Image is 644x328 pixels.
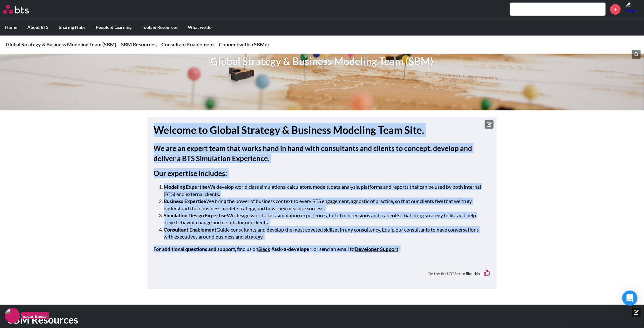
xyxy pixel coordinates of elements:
[219,41,270,47] a: Connect with a SBMer
[164,198,485,212] li: We bring the power of business context to every BTS engagement, agnostic of practice, so that our...
[164,198,207,204] strong: Business Expertise
[154,168,491,178] h3: Our expertise includes:
[22,19,54,36] label: About BTS
[164,183,485,198] li: We develop world class simulations, calculators, models, data analysis, platforms and reports tha...
[137,19,183,36] label: Tools & Resources
[355,246,399,252] a: Developer Support
[164,212,227,218] strong: Simulation Design Expertise
[164,212,485,226] li: We design world-class simulation experiences, full of rich tensions and tradeoffs, that bring str...
[164,226,485,240] li: Guide consultants and develop the most coveted skillset in any consultancy. Equip our consultants...
[632,308,641,317] button: Edit hero
[54,19,91,36] label: Sharing Hubs
[626,2,641,17] a: Profile
[211,54,433,69] h1: Global Strategy & Business Modeling Team (SBM)
[91,19,137,36] label: People & Learning
[121,41,157,47] a: SBM Resources
[21,312,49,319] figcaption: Sagar Bansal
[154,265,491,282] div: Be the first BTSer to like this.
[154,246,491,253] p: , find us on , or send an email to .
[272,246,312,252] strong: #ask-a-developer
[8,313,448,327] h1: SBM Resources
[5,308,20,323] img: F
[259,246,271,252] a: Slack
[154,123,491,137] h1: Welcome to Global Strategy & Business Modeling Team Site.
[622,291,638,306] div: Open Intercom Messenger
[154,246,235,252] strong: For additional questions and support
[626,2,641,17] img: Sagar Bansal
[610,4,621,15] a: +
[183,19,217,36] label: What we do
[485,120,494,129] button: Edit text box
[164,184,208,190] strong: Modeling Expertise
[3,5,29,14] img: BTS Logo
[3,5,41,14] a: Go home
[6,41,116,47] a: Global Strategy & Business Modeling Team (SBM)
[164,226,217,233] strong: Consultant Enablement
[154,144,472,162] strong: We are an expert team that works hand in hand with consultants and clients to concept, develop an...
[161,41,214,47] a: Consultant Enablement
